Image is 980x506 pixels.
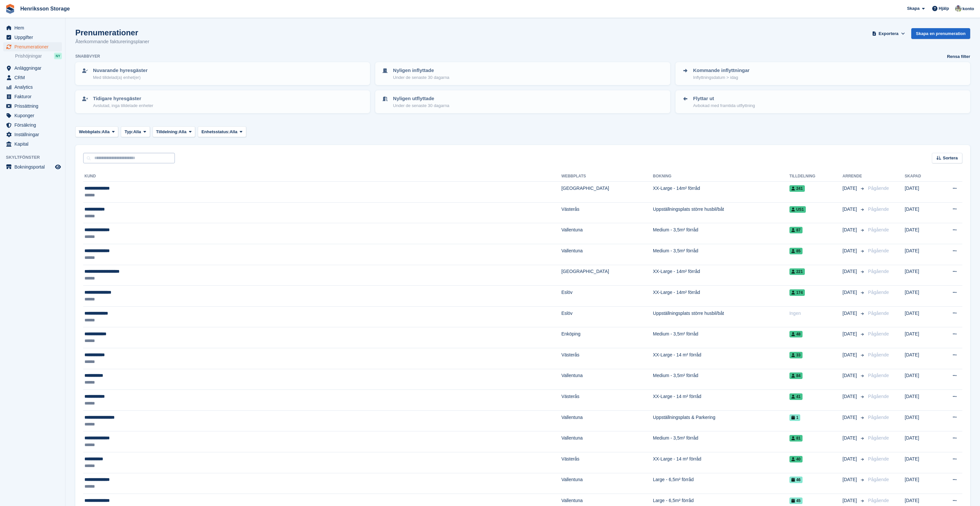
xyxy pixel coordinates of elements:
a: menu [3,82,62,92]
span: [DATE] [842,331,858,337]
span: [DATE] [842,247,858,254]
p: Under de senaste 30 dagarna [393,102,449,109]
td: Vallentuna [561,244,653,265]
td: Västerås [561,390,653,411]
span: Enhetsstatus: [201,129,230,135]
td: XX-Large - 14 m² förråd [653,348,789,369]
td: Västerås [561,452,653,473]
td: [DATE] [905,182,936,203]
th: Webbplats [561,171,653,182]
p: Avbokad med framtida utflyttning [693,102,755,109]
a: menu [3,63,62,73]
button: Webbplats: Alla [75,126,118,137]
p: Under de senaste 30 dagarna [393,74,449,81]
span: 85 [789,248,803,254]
span: Anläggningar [14,63,54,73]
span: 174 [789,289,805,296]
span: Pågående [868,498,889,503]
a: Nuvarande hyresgäster Med tilldelad(a) enhet(er) [76,63,369,84]
p: Kommande inflyttningar [693,67,750,74]
td: Västerås [561,348,653,369]
span: Inställningar [14,130,54,139]
td: Uppställningsplats & Parkering [653,410,789,431]
img: Daniel Axberg [955,5,962,12]
span: Försäkring [14,120,54,130]
a: menu [3,92,62,101]
p: Tidigare hyresgäster [93,95,153,102]
a: menu [3,73,62,82]
a: Prishöjningar NY [15,52,62,60]
span: Pågående [868,207,889,212]
th: Arrende [842,171,865,182]
td: [DATE] [905,202,936,223]
span: 1 [789,414,801,421]
p: Flyttar ut [693,95,755,102]
td: Medium - 3,5m² förråd [653,431,789,452]
a: Rensa filter [947,53,970,60]
p: Nuvarande hyresgäster [93,67,148,74]
td: XX-Large - 14 m² förråd [653,452,789,473]
td: [DATE] [905,452,936,473]
span: Pågående [868,331,889,336]
span: [DATE] [842,206,858,213]
a: Flyttar ut Avbokad med framtida utflyttning [676,91,970,113]
span: konto [963,6,974,12]
td: Vallentuna [561,223,653,244]
a: menu [3,42,62,51]
td: [DATE] [905,327,936,348]
span: Pågående [868,477,889,482]
td: Medium - 3,5m² förråd [653,244,789,265]
span: Pågående [868,290,889,295]
span: Skyltfönster [6,154,65,161]
span: [DATE] [842,456,858,462]
span: 241 [789,185,805,192]
span: [DATE] [842,497,858,504]
span: Webbplats: [79,129,102,135]
span: Alla [102,129,110,135]
span: Pågående [868,248,889,253]
td: XX-Large - 14m² förråd [653,286,789,307]
a: menu [3,101,62,111]
p: Med tilldelad(a) enhet(er) [93,74,148,81]
span: Prishöjningar [15,53,42,59]
span: Alla [179,129,187,135]
td: Uppställningsplats större husbil/båt [653,306,789,327]
td: XX-Large - 14m² förråd [653,182,789,203]
button: Enhetsstatus: Alla [198,126,246,137]
td: Eslöv [561,306,653,327]
p: Nyligen inflyttade [393,67,449,74]
span: Typ: [124,129,133,135]
td: XX-Large - 14m² förråd [653,265,789,286]
span: Pågående [868,373,889,378]
td: [DATE] [905,348,936,369]
span: Sortera [943,155,958,161]
span: [DATE] [842,185,858,192]
span: Bokningsportal [14,162,54,172]
img: stora-icon-8386f47178a22dfd0bd8f6a31ec36ba5ce8667c1dd55bd0f319d3a0aa187defe.svg [5,4,15,14]
td: Large - 6,5m² förråd [653,473,789,494]
p: Återkommande faktureringsplaner [75,38,149,45]
th: Bokning [653,171,789,182]
td: Eslöv [561,286,653,307]
a: Tidigare hyresgäster Avslutad, inga tilldelade enheter [76,91,369,113]
td: Uppställningsplats större husbil/båt [653,202,789,223]
span: Pågående [868,415,889,420]
th: Tilldelning [789,171,842,182]
span: 45 [789,497,803,504]
span: 221 [789,268,805,275]
td: Medium - 3,5m² förråd [653,369,789,390]
span: Pågående [868,352,889,357]
span: [DATE] [842,352,858,358]
span: 33 [789,352,803,358]
a: menu [3,139,62,149]
span: CRM [14,73,54,82]
span: [DATE] [842,268,858,275]
p: Inflyttningsdatum > idag [693,74,750,81]
span: 48 [789,331,803,337]
span: Pågående [868,435,889,441]
span: [DATE] [842,289,858,296]
td: [DATE] [905,473,936,494]
a: meny [3,162,62,172]
td: Vallentuna [561,410,653,431]
span: 40 [789,456,803,462]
